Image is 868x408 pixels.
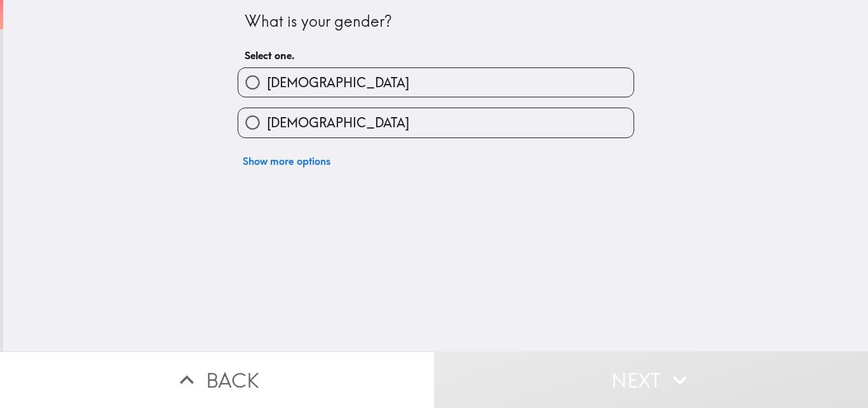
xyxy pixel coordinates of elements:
[267,114,409,132] span: [DEMOGRAPHIC_DATA]
[434,351,868,408] button: Next
[238,68,634,97] button: [DEMOGRAPHIC_DATA]
[238,148,336,174] button: Show more options
[267,74,409,92] span: [DEMOGRAPHIC_DATA]
[245,48,627,62] h6: Select one.
[238,108,634,137] button: [DEMOGRAPHIC_DATA]
[245,11,627,32] div: What is your gender?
